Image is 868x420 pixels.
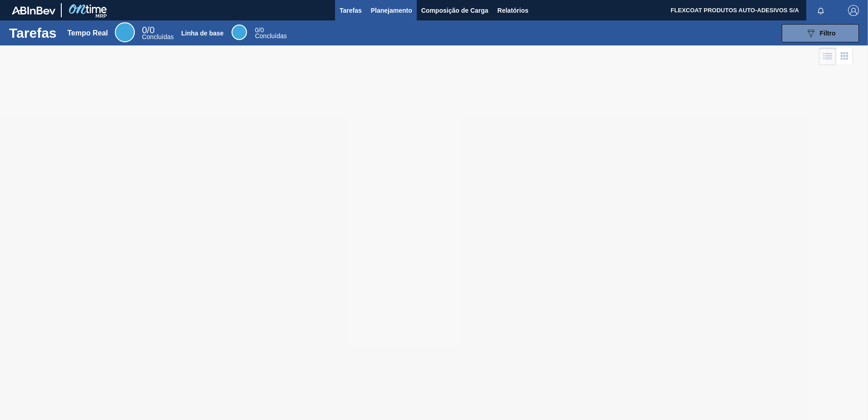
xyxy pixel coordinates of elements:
[806,4,835,17] button: Notificações
[142,25,147,35] span: 0
[142,25,155,35] span: / 0
[820,30,836,37] span: Filtro
[142,26,174,40] div: Real Time
[115,22,135,42] div: Real Time
[371,5,412,16] span: Planejamento
[255,26,264,34] span: / 0
[782,24,859,42] button: Filtro
[340,5,362,16] span: Tarefas
[255,32,287,40] span: Concluídas
[498,5,528,16] span: Relatórios
[232,25,247,40] div: Base Line
[9,28,57,38] h1: Tarefas
[181,30,223,37] div: Linha de base
[142,33,174,40] span: Concluídas
[12,6,55,15] img: TNhmsLtSVTkK8tSr43FrP2fwEKptu5GPRR3wAAAABJRU5ErkJggg==
[255,26,259,34] span: 0
[67,29,108,37] div: Tempo Real
[255,27,287,39] div: Base Line
[421,5,488,16] span: Composição de Carga
[848,5,859,16] img: Logout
